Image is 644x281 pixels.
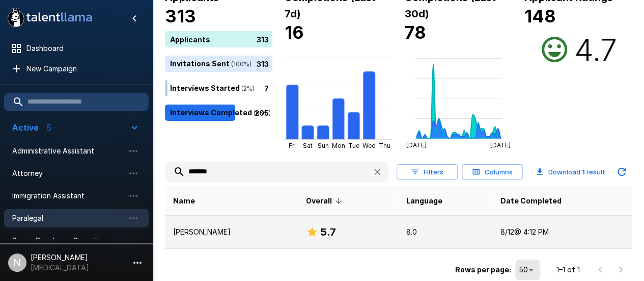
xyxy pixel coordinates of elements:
[332,142,345,149] tspan: Mon
[257,34,269,44] p: 313
[582,168,585,176] b: 1
[611,162,632,182] button: Updated Today - 10:01 AM
[490,141,511,149] tspan: [DATE]
[165,6,196,27] b: 313
[362,142,376,149] tspan: Wed
[405,22,426,43] b: 78
[406,141,426,149] tspan: [DATE]
[492,216,632,249] td: 8/12 @ 4:12 PM
[264,83,269,93] p: 7
[255,107,269,118] p: 205
[289,142,296,149] tspan: Fri
[406,195,442,207] span: Language
[515,260,540,280] div: 50
[532,162,609,182] button: Download 1 result
[348,142,359,149] tspan: Tue
[556,265,580,275] p: 1–1 of 1
[500,195,562,207] span: Date Completed
[285,22,304,43] b: 16
[173,195,195,207] span: Name
[397,164,458,180] button: Filters
[303,142,313,149] tspan: Sat
[406,227,485,237] p: 8.0
[320,224,336,240] h6: 5.7
[173,227,290,237] p: [PERSON_NAME]
[462,164,523,180] button: Columns
[306,195,345,207] span: Overall
[257,58,269,69] p: 313
[379,142,390,149] tspan: Thu
[318,142,329,149] tspan: Sun
[524,6,556,27] b: 148
[574,31,617,68] h2: 4.7
[455,265,511,275] p: Rows per page:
